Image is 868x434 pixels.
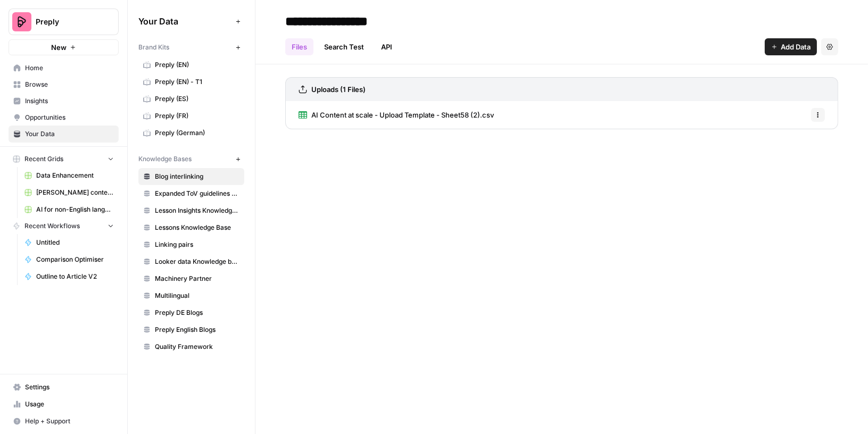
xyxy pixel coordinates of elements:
[155,172,239,181] span: Blog interlinking
[138,321,244,338] a: Preply English Blogs
[25,80,114,89] span: Browse
[138,287,244,304] a: Multilingual
[25,416,114,426] span: Help + Support
[20,184,119,201] a: [PERSON_NAME] content interlinking test - new content
[155,77,239,87] span: Preply (EN) - T1
[25,382,114,392] span: Settings
[20,234,119,251] a: Untitled
[155,60,239,70] span: Preply (EN)
[138,154,192,164] span: Knowledge Bases
[36,238,114,247] span: Untitled
[9,60,119,77] a: Home
[24,154,63,164] span: Recent Grids
[9,93,119,110] a: Insights
[9,379,119,396] a: Settings
[285,38,313,55] a: Files
[311,84,366,95] h3: Uploads (1 Files)
[138,107,244,124] a: Preply (FR)
[155,94,239,104] span: Preply (ES)
[36,16,100,27] span: Preply
[155,128,239,138] span: Preply (German)
[765,38,817,55] button: Add Data
[20,268,119,285] a: Outline to Article V2
[299,101,494,129] a: AI Content at scale - Upload Template - Sheet58 (2).csv
[138,219,244,236] a: Lessons Knowledge Base
[9,9,119,35] button: Workspace: Preply
[155,111,239,121] span: Preply (FR)
[9,126,119,143] a: Your Data
[138,202,244,219] a: Lesson Insights Knowledge Base
[138,43,169,52] span: Brand Kits
[375,38,399,55] a: API
[9,76,119,93] a: Browse
[20,251,119,268] a: Comparison Optimiser
[51,42,67,53] span: New
[9,151,119,167] button: Recent Grids
[781,41,811,52] span: Add Data
[9,413,119,430] button: Help + Support
[138,90,244,107] a: Preply (ES)
[155,274,239,283] span: Machinery Partner
[155,342,239,352] span: Quality Framework
[155,240,239,249] span: Linking pairs
[20,167,119,184] a: Data Enhancement
[155,189,239,198] span: Expanded ToV guidelines for AI
[36,171,114,180] span: Data Enhancement
[25,399,114,409] span: Usage
[9,218,119,234] button: Recent Workflows
[138,270,244,287] a: Machinery Partner
[36,255,114,264] span: Comparison Optimiser
[25,63,114,73] span: Home
[138,124,244,141] a: Preply (German)
[36,188,114,197] span: [PERSON_NAME] content interlinking test - new content
[138,185,244,202] a: Expanded ToV guidelines for AI
[138,15,232,28] span: Your Data
[299,78,366,101] a: Uploads (1 Files)
[25,113,114,122] span: Opportunities
[9,39,119,55] button: New
[9,396,119,413] a: Usage
[138,73,244,90] a: Preply (EN) - T1
[12,12,31,31] img: Preply Logo
[311,110,494,120] span: AI Content at scale - Upload Template - Sheet58 (2).csv
[155,325,239,335] span: Preply English Blogs
[155,308,239,318] span: Preply DE Blogs
[318,38,370,55] a: Search Test
[138,168,244,185] a: Blog interlinking
[138,56,244,73] a: Preply (EN)
[25,96,114,106] span: Insights
[36,272,114,281] span: Outline to Article V2
[155,257,239,266] span: Looker data Knowledge base (EN)
[155,223,239,232] span: Lessons Knowledge Base
[24,221,80,231] span: Recent Workflows
[20,201,119,218] a: AI for non-English languages
[138,253,244,270] a: Looker data Knowledge base (EN)
[25,129,114,139] span: Your Data
[138,304,244,321] a: Preply DE Blogs
[155,206,239,215] span: Lesson Insights Knowledge Base
[155,291,239,301] span: Multilingual
[138,338,244,355] a: Quality Framework
[9,109,119,126] a: Opportunities
[36,205,114,214] span: AI for non-English languages
[138,236,244,253] a: Linking pairs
